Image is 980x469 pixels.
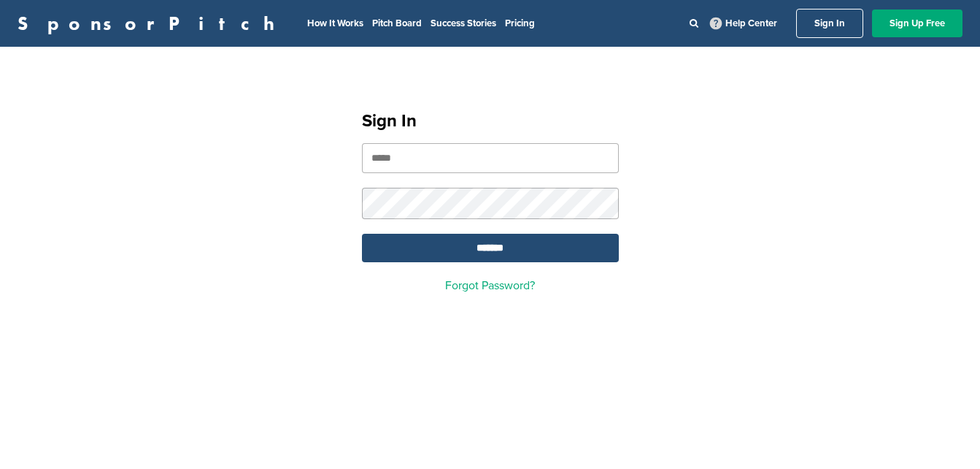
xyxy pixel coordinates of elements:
[307,18,363,29] a: How It Works
[707,15,780,32] a: Help Center
[872,9,962,37] a: Sign Up Free
[362,108,619,134] h1: Sign In
[796,9,863,38] a: Sign In
[505,18,535,29] a: Pricing
[431,18,496,29] a: Success Stories
[445,278,535,293] a: Forgot Password?
[18,14,284,33] a: SponsorPitch
[372,18,422,29] a: Pitch Board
